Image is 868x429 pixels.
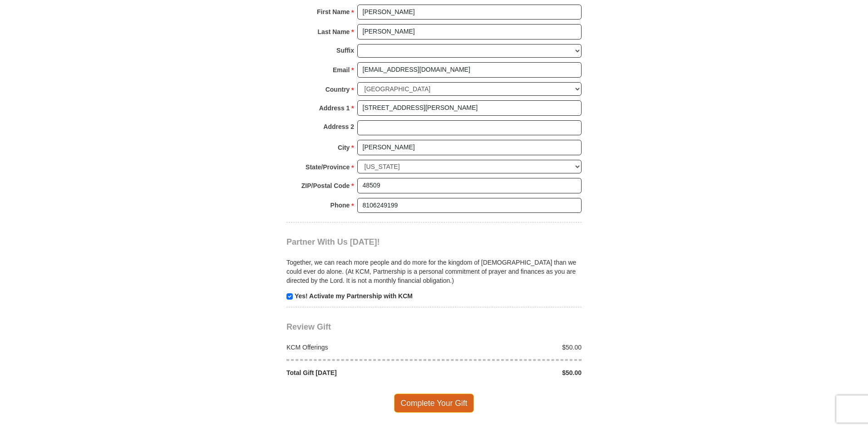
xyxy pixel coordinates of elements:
span: Complete Your Gift [394,394,474,413]
strong: First Name [317,5,350,18]
span: Partner With Us [DATE]! [286,237,380,247]
div: KCM Offerings [282,343,434,352]
strong: Yes! Activate my Partnership with KCM [295,292,413,300]
strong: ZIP/Postal Code [301,179,350,192]
div: $50.00 [434,368,587,377]
span: Review Gift [286,322,331,331]
strong: Country [325,83,350,96]
p: Together, we can reach more people and do more for the kingdom of [DEMOGRAPHIC_DATA] than we coul... [286,258,582,285]
strong: Address 1 [319,102,350,114]
strong: Email [333,64,350,76]
strong: Address 2 [323,120,354,133]
strong: Suffix [336,44,354,57]
div: Total Gift [DATE] [282,368,434,377]
strong: Last Name [318,25,350,38]
strong: State/Province [306,161,350,173]
strong: Phone [330,199,350,212]
div: $50.00 [434,343,587,352]
strong: City [338,141,350,154]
